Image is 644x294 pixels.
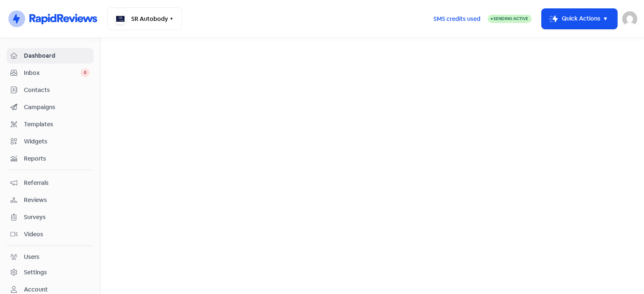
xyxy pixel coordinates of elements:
[24,253,39,261] div: Users
[7,151,93,166] a: Reports
[7,82,93,98] a: Contacts
[622,11,637,26] img: User
[7,117,93,132] a: Templates
[542,9,617,29] button: Quick Actions
[7,227,93,242] a: Videos
[7,192,93,208] a: Reviews
[426,14,488,23] a: SMS credits used
[24,103,90,112] span: Campaigns
[7,134,93,149] a: Widgets
[24,120,90,129] span: Templates
[434,15,480,23] span: SMS credits used
[493,16,528,21] span: Sending Active
[24,213,90,222] span: Surveys
[80,69,90,77] span: 0
[24,285,48,294] div: Account
[7,65,93,81] a: Inbox 0
[24,86,90,95] span: Contacts
[7,100,93,115] a: Campaigns
[7,210,93,225] a: Surveys
[24,51,90,60] span: Dashboard
[7,249,93,265] a: Users
[107,8,182,30] button: SR Autobody
[24,230,90,239] span: Videos
[24,154,90,163] span: Reports
[24,69,80,77] span: Inbox
[7,48,93,64] a: Dashboard
[24,179,90,187] span: Referrals
[7,175,93,191] a: Referrals
[488,14,532,24] a: Sending Active
[24,196,90,205] span: Reviews
[7,265,93,280] a: Settings
[24,268,47,277] div: Settings
[24,137,90,146] span: Widgets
